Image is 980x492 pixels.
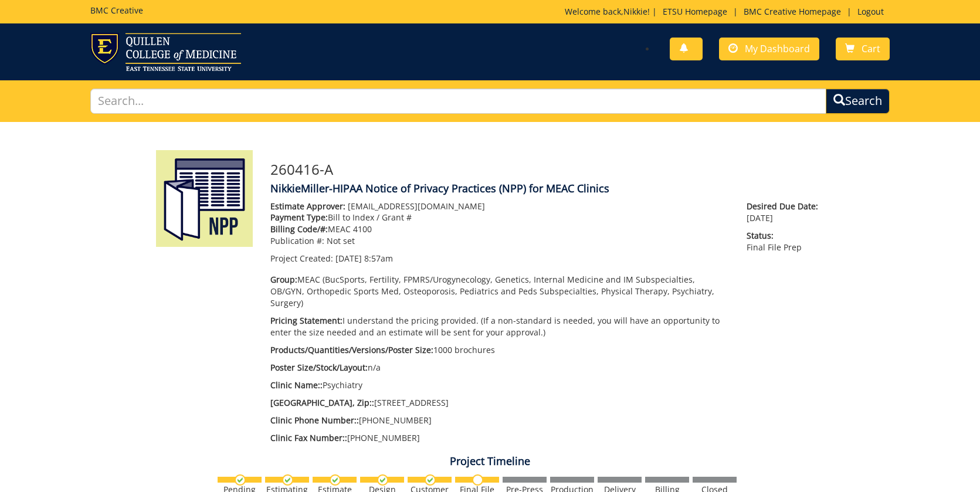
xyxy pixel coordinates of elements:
[147,456,833,467] h4: Project Timeline
[270,379,323,391] span: Clinic Name::
[270,253,333,264] span: Project Created:
[270,432,730,444] p: [PHONE_NUMBER]
[270,201,345,212] span: Estimate Approver:
[156,150,253,247] img: Product featured image
[90,6,143,15] h5: BMC Creative
[836,38,890,60] a: Cart
[90,33,241,71] img: ETSU logo
[335,253,393,264] span: [DATE] 8:57am
[270,274,730,309] p: MEAC (BucSports, Fertility, FPMRS/Urogynecology, Genetics, Internal Medicine and IM Subspecialtie...
[826,89,890,114] button: Search
[270,183,825,195] h4: NikkieMiller-HIPAA Notice of Privacy Practices (NPP) for MEAC Clinics
[745,42,810,55] span: My Dashboard
[270,397,374,408] span: [GEOGRAPHIC_DATA], Zip::
[270,162,825,177] h3: 260416-A
[330,474,341,486] img: checkmark
[747,201,824,212] span: Desired Due Date:
[270,235,324,246] span: Publication #:
[747,230,824,242] span: Status:
[270,212,328,223] span: Payment Type:
[270,344,433,355] span: Products/Quantities/Versions/Poster Size:
[270,379,730,391] p: Psychiatry
[270,344,730,356] p: 1000 brochures
[270,212,730,223] p: Bill to Index / Grant #
[327,235,355,246] span: Not set
[862,42,880,55] span: Cart
[270,315,730,338] p: I understand the pricing provided. (If a non-standard is needed, you will have an opportunity to ...
[472,474,483,486] img: no
[623,6,647,17] a: Nikkie
[719,38,819,60] a: My Dashboard
[377,474,388,486] img: checkmark
[747,201,824,224] p: [DATE]
[565,6,890,18] p: Welcome back, ! | | |
[270,432,347,443] span: Clinic Fax Number::
[270,223,730,235] p: MEAC 4100
[270,201,730,212] p: [EMAIL_ADDRESS][DOMAIN_NAME]
[270,315,343,326] span: Pricing Statement:
[270,223,328,235] span: Billing Code/#:
[282,474,293,486] img: checkmark
[852,6,890,17] a: Logout
[270,415,359,426] span: Clinic Phone Number::
[270,274,297,285] span: Group:
[270,415,730,426] p: [PHONE_NUMBER]
[270,397,730,409] p: [STREET_ADDRESS]
[425,474,436,486] img: checkmark
[738,6,847,17] a: BMC Creative Homepage
[90,89,826,114] input: Search...
[657,6,733,17] a: ETSU Homepage
[270,362,368,373] span: Poster Size/Stock/Layout:
[747,230,824,253] p: Final File Prep
[235,474,246,486] img: checkmark
[270,362,730,374] p: n/a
